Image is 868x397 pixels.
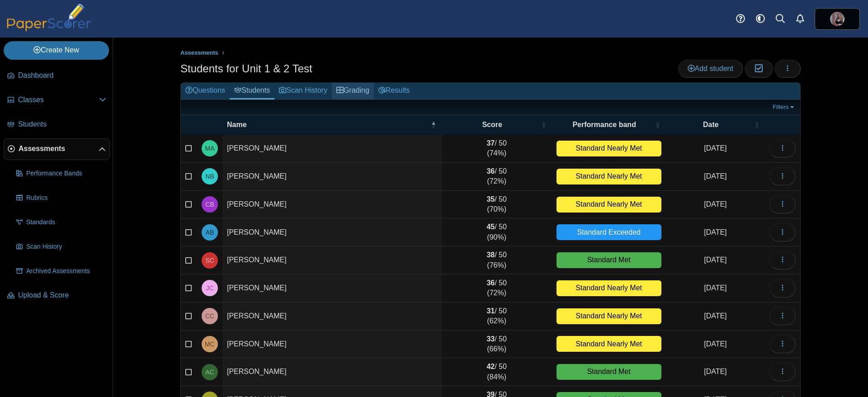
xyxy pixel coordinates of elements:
span: Alen Cindric [205,369,214,375]
a: Rubrics [13,187,110,209]
td: / 50 (62%) [442,302,552,331]
b: 33 [486,335,495,343]
span: Name : Activate to invert sorting [431,115,436,134]
time: Mar 24, 2025 at 5:16 PM [704,144,726,152]
time: Mar 24, 2025 at 5:16 PM [704,228,726,236]
span: Classes [18,95,99,105]
a: Questions [181,83,230,99]
span: Performance band : Activate to sort [655,115,660,134]
td: / 50 (76%) [442,246,552,274]
span: Standards [26,218,106,227]
span: Add student [688,65,733,72]
a: Add student [678,60,743,78]
span: Naya Bland [205,173,214,180]
span: Alexi Bunn [206,229,214,236]
span: Date : Activate to sort [754,115,759,134]
time: Mar 24, 2025 at 5:16 PM [704,200,726,208]
img: ps.3On7lojIwWqyYGlx [830,12,844,26]
span: Jude Carey [206,285,213,291]
a: PaperScorer [4,25,94,33]
td: / 50 (84%) [442,358,552,386]
td: [PERSON_NAME] [222,358,442,386]
span: Corinne Buttner [830,12,844,26]
a: ps.3On7lojIwWqyYGlx [815,8,860,30]
div: Standard Nearly Met [557,141,661,156]
span: Assessments [19,144,99,154]
span: Charles Britt [205,201,214,208]
img: PaperScorer [4,4,94,31]
a: Results [374,83,414,99]
b: 36 [486,167,495,175]
a: Archived Assessments [13,260,110,282]
b: 31 [486,307,495,315]
div: Standard Exceeded [557,224,661,240]
b: 36 [486,279,495,287]
span: Archived Assessments [26,267,106,276]
b: 37 [486,139,495,147]
a: Dashboard [4,65,110,87]
span: Score [482,121,502,128]
h1: Students for Unit 1 & 2 Test [180,61,312,76]
span: Date [703,121,719,128]
time: Mar 24, 2025 at 5:16 PM [704,312,726,320]
span: Maeve Cimo [205,341,215,347]
div: Standard Nearly Met [557,308,661,324]
time: Mar 24, 2025 at 5:16 PM [704,340,726,348]
a: Performance Bands [13,163,110,184]
span: Sebastian Caloca-Desilos [205,257,214,264]
span: Upload & Score [18,290,106,300]
span: Chloe Castiller [205,313,214,319]
a: Assessments [178,47,221,59]
td: [PERSON_NAME] [222,191,442,219]
span: Score : Activate to sort [541,115,547,134]
span: Name [227,121,247,128]
a: Scan History [274,83,332,99]
td: [PERSON_NAME] [222,135,442,163]
span: Assessments [180,49,218,56]
div: Standard Met [557,252,661,268]
td: / 50 (66%) [442,331,552,359]
td: [PERSON_NAME] [222,274,442,302]
b: 35 [486,195,495,203]
span: Dashboard [18,71,106,80]
a: Alerts [790,9,810,29]
a: Filters [770,103,798,112]
td: [PERSON_NAME] [222,246,442,274]
a: Students [230,83,274,99]
b: 45 [486,223,495,231]
a: Scan History [13,236,110,258]
div: Standard Nearly Met [557,336,661,352]
td: / 50 (72%) [442,274,552,302]
span: Performance Bands [26,169,106,178]
span: Michelle Abraham [205,145,215,151]
b: 42 [486,363,495,370]
div: Standard Met [557,364,661,380]
td: [PERSON_NAME] [222,218,442,246]
a: Grading [332,83,374,99]
div: Standard Nearly Met [557,169,661,184]
time: Mar 24, 2025 at 5:16 PM [704,368,726,375]
span: Performance band [572,121,636,128]
td: [PERSON_NAME] [222,331,442,359]
td: / 50 (74%) [442,135,552,163]
td: [PERSON_NAME] [222,163,442,191]
time: Mar 24, 2025 at 5:16 PM [704,284,726,292]
td: [PERSON_NAME] [222,302,442,331]
span: Students [18,119,106,129]
a: Standards [13,212,110,233]
a: Students [4,114,110,136]
td: / 50 (70%) [442,191,552,219]
div: Standard Nearly Met [557,197,661,213]
time: Mar 24, 2025 at 5:16 PM [704,256,726,264]
a: Classes [4,90,110,111]
td: / 50 (90%) [442,218,552,246]
span: Rubrics [26,194,106,203]
span: Scan History [26,242,106,251]
div: Standard Nearly Met [557,280,661,296]
a: Create New [4,41,109,59]
a: Assessments [4,138,110,160]
b: 38 [486,251,495,259]
time: Mar 24, 2025 at 5:16 PM [704,172,726,180]
td: / 50 (72%) [442,163,552,191]
a: Upload & Score [4,285,110,307]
